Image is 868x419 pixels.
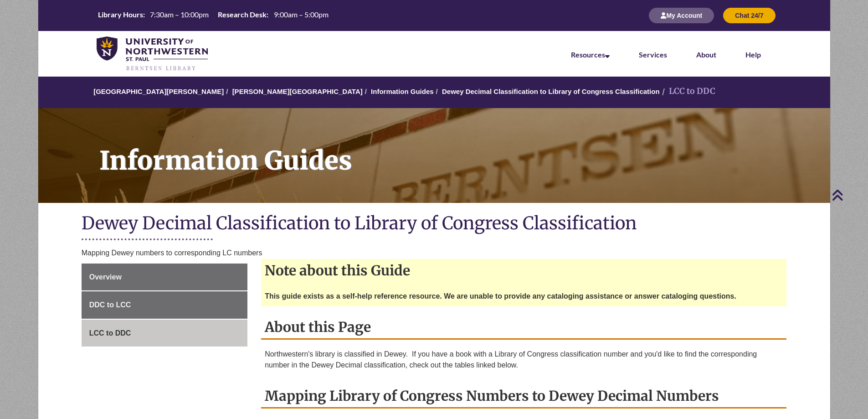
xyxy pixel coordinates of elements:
[82,249,262,257] span: Mapping Dewey numbers to corresponding LC numbers
[94,10,332,22] a: Hours Today
[723,11,775,19] a: Chat 24/7
[82,291,247,319] a: DDC to LCC
[832,189,866,201] a: Back to Top
[639,50,667,59] a: Services
[265,349,783,371] p: Northwestern's library is classified in Dewey. If you have a book with a Library of Congress clas...
[82,264,247,347] div: Guide Page Menu
[261,384,786,409] h2: Mapping Library of Congress Numbers to Dewey Decimal Numbers
[89,329,131,337] span: LCC to DDC
[660,85,715,98] li: LCC to DDC
[89,108,830,191] h1: Information Guides
[696,50,716,59] a: About
[38,108,830,203] a: Information Guides
[571,50,610,59] a: Resources
[232,88,363,95] a: [PERSON_NAME][GEOGRAPHIC_DATA]
[274,10,329,19] span: 9:00am – 5:00pm
[649,11,714,19] a: My Account
[94,10,332,21] table: Hours Today
[150,10,209,19] span: 7:30am – 10:00pm
[82,320,247,347] a: LCC to DDC
[82,264,247,291] a: Overview
[371,88,434,95] a: Information Guides
[261,259,786,282] h2: Note about this Guide
[214,10,270,20] th: Research Desk:
[89,301,131,309] span: DDC to LCC
[93,88,224,95] a: [GEOGRAPHIC_DATA][PERSON_NAME]
[723,8,775,23] button: Chat 24/7
[265,292,736,300] strong: This guide exists as a self-help reference resource. We are unable to provide any cataloging assi...
[745,50,761,59] a: Help
[89,273,122,281] span: Overview
[94,10,146,20] th: Library Hours:
[82,212,787,236] h1: Dewey Decimal Classification to Library of Congress Classification
[97,36,208,72] img: UNWSP Library Logo
[261,316,786,340] h2: About this Page
[442,88,660,95] a: Dewey Decimal Classification to Library of Congress Classification
[649,8,714,23] button: My Account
